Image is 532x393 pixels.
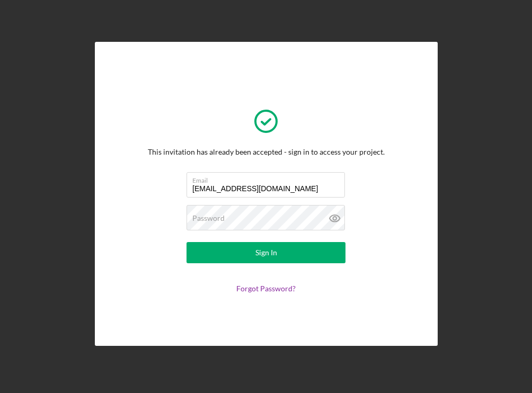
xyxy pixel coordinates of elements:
[255,242,277,263] div: Sign In
[192,214,225,222] label: Password
[187,242,345,263] button: Sign In
[236,284,296,293] a: Forgot Password?
[148,148,385,156] div: This invitation has already been accepted - sign in to access your project.
[192,173,345,184] label: Email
